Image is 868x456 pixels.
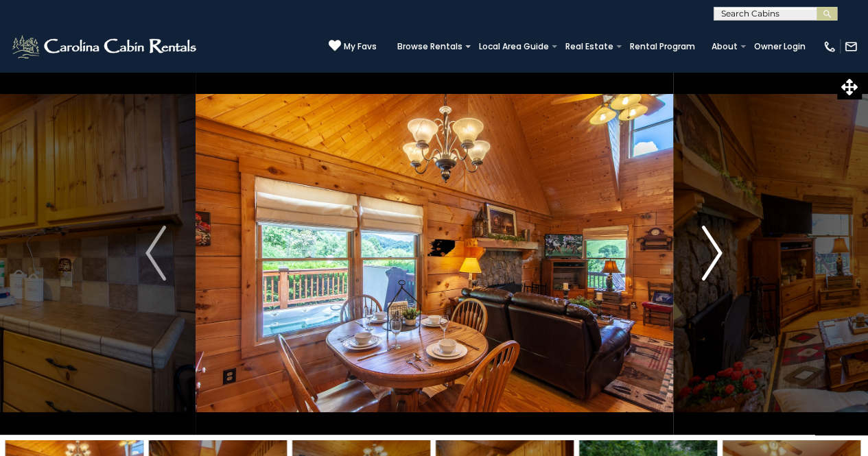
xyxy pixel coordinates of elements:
a: Browse Rentals [390,37,469,56]
img: phone-regular-white.png [823,40,836,53]
a: Real Estate [559,37,620,56]
a: About [705,37,744,56]
button: Next [672,71,751,435]
img: arrow [145,226,166,280]
img: arrow [702,226,723,280]
span: My Favs [344,40,377,53]
a: Owner Login [747,37,812,56]
img: White-1-2.png [10,33,200,60]
img: mail-regular-white.png [844,40,858,53]
a: Rental Program [623,37,702,56]
button: Previous [117,71,196,435]
a: Local Area Guide [472,37,556,56]
a: My Favs [329,39,377,53]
